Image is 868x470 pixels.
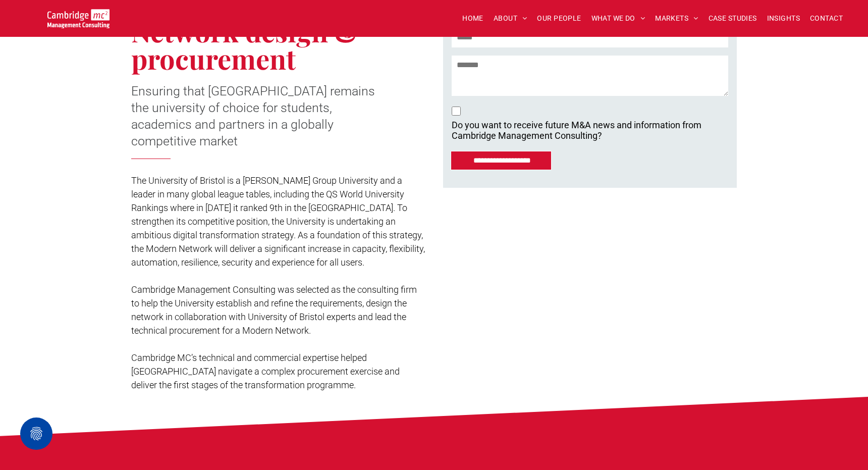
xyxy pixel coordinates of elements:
[131,352,400,390] span: Cambridge MC’s technical and commercial expertise helped [GEOGRAPHIC_DATA] navigate a complex pro...
[805,11,848,26] a: CONTACT
[650,11,703,26] a: MARKETS
[532,11,586,26] a: OUR PEOPLE
[457,11,489,26] a: HOME
[47,11,110,21] a: Procurement | Cambridge Management Consulting > University of Bristol Case Study
[452,107,461,116] input: Do you want to receive future M&A news and information from Cambridge Management Consulting? Proc...
[586,11,650,26] a: WHAT WE DO
[703,11,762,26] a: CASE STUDIES
[47,9,110,28] img: Go to Homepage
[131,175,425,268] span: The University of Bristol is a [PERSON_NAME] Group University and a leader in many global league ...
[489,11,532,26] a: ABOUT
[452,120,701,141] p: Do you want to receive future M&A news and information from Cambridge Management Consulting?
[131,284,417,336] span: Cambridge Management Consulting was selected as the consulting firm to help the University establ...
[131,84,375,148] span: Ensuring that [GEOGRAPHIC_DATA] remains the university of choice for students, academics and part...
[762,11,805,26] a: INSIGHTS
